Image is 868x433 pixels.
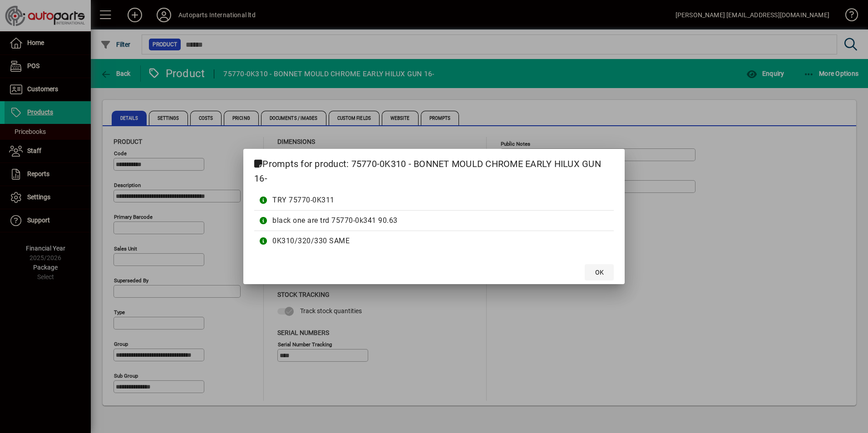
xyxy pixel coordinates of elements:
[595,268,604,277] span: OK
[243,149,625,190] h2: Prompts for product: 75770-0K310 - BONNET MOULD CHROME EARLY HILUX GUN 16-
[272,215,614,226] div: black one are trd 75770-0k341 90.63
[272,195,614,206] div: TRY 75770-0K311
[272,236,614,246] div: 0K310/320/330 SAME
[585,264,614,280] button: OK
